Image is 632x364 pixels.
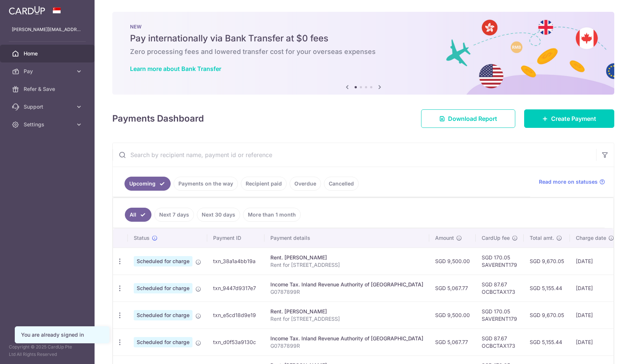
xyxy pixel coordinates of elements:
[539,178,598,186] span: Read more on statuses
[524,329,570,356] td: SGD 5,155.44
[539,178,605,186] a: Read more on statuses
[524,275,570,302] td: SGD 5,155.44
[324,177,359,191] a: Cancelled
[270,254,423,261] div: Rent. [PERSON_NAME]
[154,208,194,222] a: Next 7 days
[134,234,150,242] span: Status
[207,228,264,248] th: Payment ID
[290,177,321,191] a: Overdue
[570,302,620,329] td: [DATE]
[9,6,45,15] img: CardUp
[12,26,83,33] p: [PERSON_NAME][EMAIL_ADDRESS][DOMAIN_NAME]
[576,234,606,242] span: Charge date
[134,310,192,320] span: Scheduled for charge
[241,177,287,191] a: Recipient paid
[174,177,238,191] a: Payments on the way
[429,248,476,275] td: SGD 9,500.00
[134,256,192,266] span: Scheduled for charge
[270,281,423,288] div: Income Tax. Inland Revenue Authority of [GEOGRAPHIC_DATA]
[243,208,301,222] a: More than 1 month
[530,234,554,242] span: Total amt.
[207,275,264,302] td: txn_9447d9317e7
[207,248,264,275] td: txn_38a1a4bb19a
[270,315,423,323] p: Rent for [STREET_ADDRESS]
[125,208,151,222] a: All
[264,228,429,248] th: Payment details
[476,329,524,356] td: SGD 87.67 OCBCTAX173
[270,261,423,269] p: Rent for [STREET_ADDRESS]
[124,177,171,191] a: Upcoming
[24,68,72,75] span: Pay
[435,234,454,242] span: Amount
[113,143,596,167] input: Search by recipient name, payment id or reference
[570,329,620,356] td: [DATE]
[270,335,423,342] div: Income Tax. Inland Revenue Authority of [GEOGRAPHIC_DATA]
[429,302,476,329] td: SGD 9,500.00
[429,329,476,356] td: SGD 5,067.77
[448,114,497,123] span: Download Report
[130,24,597,30] p: NEW
[270,342,423,350] p: G0787899R
[570,275,620,302] td: [DATE]
[524,248,570,275] td: SGD 9,670.05
[134,337,192,347] span: Scheduled for charge
[570,248,620,275] td: [DATE]
[476,248,524,275] td: SGD 170.05 SAVERENT179
[207,302,264,329] td: txn_e5cd18d9e19
[130,65,221,72] a: Learn more about Bank Transfer
[421,109,515,128] a: Download Report
[112,112,204,125] h4: Payments Dashboard
[24,121,72,128] span: Settings
[524,302,570,329] td: SGD 9,670.05
[429,275,476,302] td: SGD 5,067.77
[476,302,524,329] td: SGD 170.05 SAVERENT179
[197,208,240,222] a: Next 30 days
[24,85,72,93] span: Refer & Save
[270,288,423,296] p: G0787899R
[482,234,510,242] span: CardUp fee
[270,308,423,315] div: Rent. [PERSON_NAME]
[524,109,614,128] a: Create Payment
[112,12,614,95] img: Bank transfer banner
[130,47,597,56] h6: Zero processing fees and lowered transfer cost for your overseas expenses
[207,329,264,356] td: txn_d0f53a9130c
[551,114,596,123] span: Create Payment
[24,103,72,110] span: Support
[24,50,72,57] span: Home
[21,331,103,339] div: You are already signed in
[476,275,524,302] td: SGD 87.67 OCBCTAX173
[130,33,597,44] h5: Pay internationally via Bank Transfer at $0 fees
[134,283,192,293] span: Scheduled for charge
